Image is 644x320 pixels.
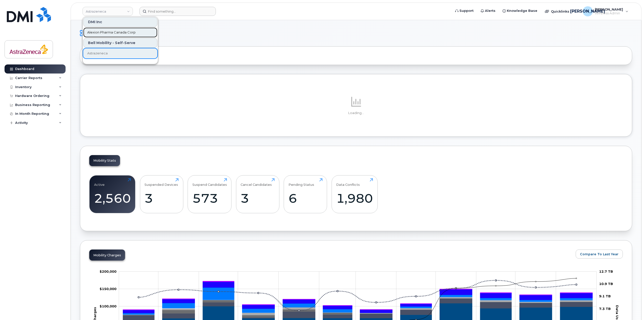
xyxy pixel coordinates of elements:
[241,178,275,210] a: Cancel Candidates3
[144,178,179,210] a: Suspended Devices3
[100,287,116,291] tspan: $150,000
[599,269,613,273] tspan: 12.7 TB
[599,306,611,310] tspan: 7.3 TB
[580,252,619,257] span: Compare To Last Year
[192,191,227,206] div: 573
[123,287,593,313] g: GST
[100,287,116,291] g: $0
[576,250,623,259] button: Compare To Last Year
[94,191,131,206] div: 2,560
[100,269,116,273] tspan: $200,000
[87,30,136,35] span: Alexion Pharma Canada Corp
[144,191,179,206] div: 3
[288,178,323,210] a: Pending Status6
[87,51,108,56] span: Astrazeneca
[192,178,227,210] a: Suspend Candidates573
[94,178,105,187] div: Active
[336,178,360,187] div: Data Conflicts
[100,304,116,308] tspan: $100,000
[83,17,157,27] div: DMI Inc
[336,178,373,210] a: Data Conflicts1,980
[100,304,116,308] g: $0
[599,294,611,298] tspan: 9.1 TB
[144,178,178,187] div: Suspended Devices
[123,282,593,313] g: HST
[288,178,314,187] div: Pending Status
[599,282,613,286] tspan: 10.9 TB
[83,48,157,58] a: Astrazeneca
[288,191,323,206] div: 6
[89,111,623,115] p: Loading...
[192,178,227,187] div: Suspend Candidates
[83,27,157,38] a: Alexion Pharma Canada Corp
[241,191,275,206] div: 3
[100,269,116,273] g: $0
[123,281,593,310] g: QST
[83,38,157,48] div: Bell Mobility - Self-Serve
[94,178,131,210] a: Active2,560
[336,191,373,206] div: 1,980
[241,178,272,187] div: Cancel Candidates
